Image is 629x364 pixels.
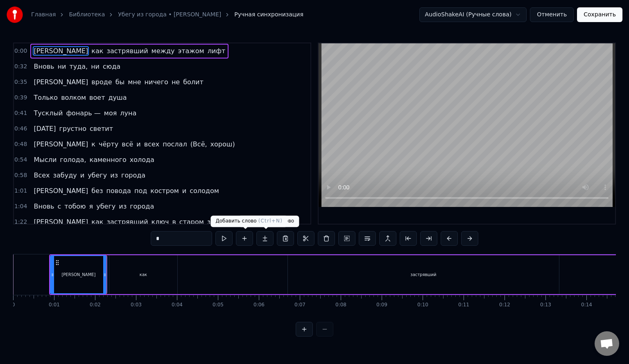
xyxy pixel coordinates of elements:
[33,171,50,180] span: Всех
[171,217,176,227] span: в
[118,202,127,211] span: из
[181,186,187,195] span: и
[90,302,101,308] div: 0:02
[189,186,220,195] span: солодом
[151,217,170,227] span: ключ
[52,171,78,180] span: забуду
[151,46,176,56] span: между
[95,202,116,211] span: убегу
[90,62,100,71] span: ни
[133,186,148,195] span: под
[88,155,127,164] span: каменного
[179,217,205,227] span: старом
[121,139,134,149] span: всё
[106,186,132,195] span: повода
[12,302,15,308] div: 0
[33,93,59,102] span: Только
[14,94,27,102] span: 0:39
[499,302,510,308] div: 0:12
[129,202,155,211] span: города
[31,11,56,19] a: Главная
[577,7,622,22] button: Сохранить
[14,187,27,195] span: 1:01
[140,272,147,278] div: как
[14,78,27,86] span: 0:35
[33,62,55,71] span: Вновь
[120,171,146,180] span: города
[14,218,27,226] span: 1:22
[258,218,283,224] span: ( Ctrl+N )
[88,202,94,211] span: я
[530,7,574,22] button: Отменить
[14,125,27,133] span: 0:46
[61,272,95,278] div: [PERSON_NAME]
[115,77,126,87] span: бы
[131,302,142,308] div: 0:03
[49,302,60,308] div: 0:01
[31,11,303,19] nav: breadcrumb
[33,77,89,87] span: [PERSON_NAME]
[33,202,55,211] span: Вновь
[33,217,89,227] span: [PERSON_NAME]
[33,139,89,149] span: [PERSON_NAME]
[87,171,108,180] span: убегу
[59,155,87,164] span: голода,
[206,217,229,227] span: замке
[33,186,89,195] span: [PERSON_NAME]
[253,302,265,308] div: 0:06
[190,139,208,149] span: (Всё,
[63,202,86,211] span: тобою
[59,124,87,133] span: грустно
[581,302,592,308] div: 0:14
[33,155,57,164] span: Мысли
[103,108,118,118] span: моя
[118,11,221,19] a: Убегу из города • [PERSON_NAME]
[177,46,205,56] span: этажом
[79,171,85,180] span: и
[33,46,89,56] span: [PERSON_NAME]
[335,302,346,308] div: 0:08
[207,46,226,56] span: лифт
[106,217,149,227] span: застрявший
[107,93,127,102] span: душа
[182,77,204,87] span: болит
[91,46,104,56] span: как
[410,272,436,278] div: застрявший
[91,186,104,195] span: без
[91,139,96,149] span: к
[60,93,87,102] span: волком
[540,302,551,308] div: 0:13
[14,156,27,164] span: 0:54
[149,186,180,195] span: костром
[106,46,149,56] span: застрявший
[109,171,119,180] span: из
[57,62,67,71] span: ни
[127,77,142,87] span: мне
[210,139,236,149] span: хорош)
[65,108,101,118] span: фонарь —
[14,109,27,117] span: 0:41
[417,302,428,308] div: 0:10
[14,202,27,211] span: 1:04
[172,302,183,308] div: 0:04
[162,139,188,149] span: послал
[91,77,113,87] span: вроде
[210,216,287,227] div: Добавить слово
[102,62,121,71] span: сюда
[458,302,469,308] div: 0:11
[88,93,106,102] span: воет
[7,7,23,23] img: youka
[143,139,161,149] span: всех
[171,77,181,87] span: не
[57,202,62,211] span: с
[33,108,63,118] span: Тусклый
[91,217,104,227] span: как
[14,171,27,180] span: 0:58
[89,124,114,133] span: светит
[238,216,299,227] div: Добавить подслово
[14,63,27,71] span: 0:32
[213,302,224,308] div: 0:05
[144,77,169,87] span: ничего
[136,139,141,149] span: и
[119,108,137,118] span: луна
